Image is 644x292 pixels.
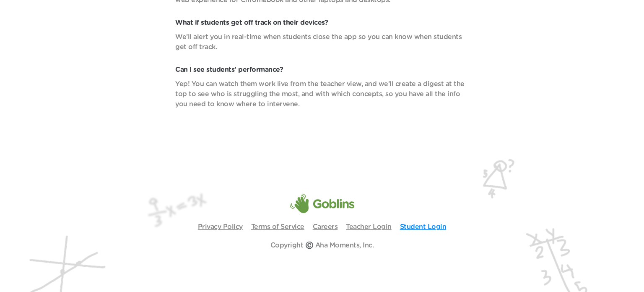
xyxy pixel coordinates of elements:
a: Careers [313,224,338,230]
p: Yep! You can watch them work live from the teacher view, and we’ll create a digest at the top to ... [175,79,469,109]
p: Copyright ©️ Aha Moments, Inc. [270,240,374,250]
p: Can I see students’ performance? [175,65,469,75]
p: We’ll alert you in real-time when students close the app so you can know when students get off tr... [175,32,469,52]
a: Teacher Login [346,224,392,230]
a: Terms of Service [251,224,304,230]
a: Privacy Policy [198,224,243,230]
p: What if students get off track on their devices? [175,18,469,28]
a: Student Login [400,224,447,230]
